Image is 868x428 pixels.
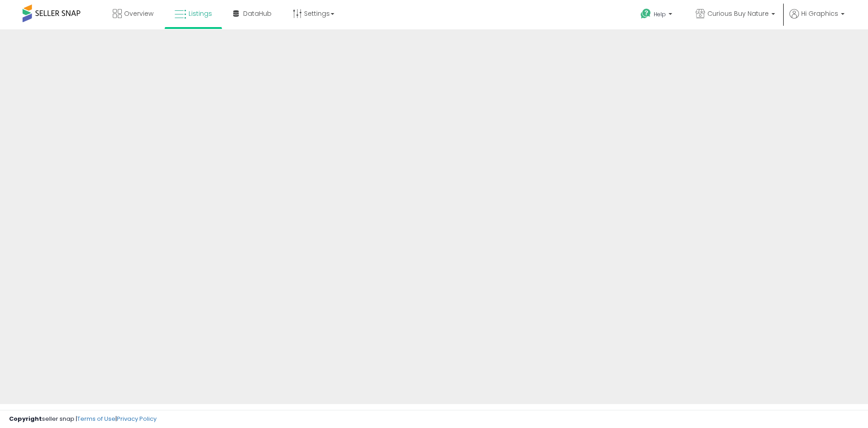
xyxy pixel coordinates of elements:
[790,9,845,29] a: Hi Graphics
[801,9,838,18] span: Hi Graphics
[707,9,769,18] span: Curious Buy Nature
[189,9,212,18] span: Listings
[640,8,651,19] i: Get Help
[124,9,153,18] span: Overview
[633,1,681,29] a: Help
[243,9,272,18] span: DataHub
[654,10,666,18] span: Help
